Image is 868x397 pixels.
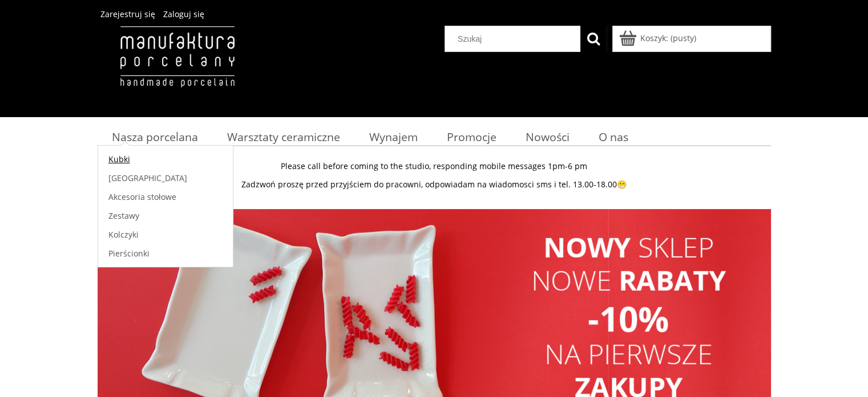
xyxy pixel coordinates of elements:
[98,179,771,190] p: Zadzwoń proszę przed przyjściem do pracowni, odpowiadam na wiadomosci sms i tel. 13.00-18.00😁
[671,33,696,43] b: (pusty)
[212,126,354,148] a: Warsztaty ceramiczne
[432,126,511,148] a: Promocje
[369,129,418,145] span: Wynajem
[621,33,696,43] a: Produkty w koszyku 0. Przejdź do koszyka
[580,26,607,52] button: Szukaj
[640,33,668,43] span: Koszyk:
[449,26,580,51] input: Szukaj w sklepie
[599,129,628,145] span: O nas
[163,9,204,19] a: Zaloguj się
[227,129,340,145] span: Warsztaty ceramiczne
[526,129,570,145] span: Nowości
[584,126,643,148] a: O nas
[98,126,213,148] a: Nasza porcelana
[447,129,496,145] span: Promocje
[112,129,198,145] span: Nasza porcelana
[98,26,257,111] img: Manufaktura Porcelany
[98,161,771,171] p: Please call before coming to the studio, responding mobile messages 1pm-6 pm
[354,126,432,148] a: Wynajem
[511,126,584,148] a: Nowości
[100,9,155,19] a: Zarejestruj się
